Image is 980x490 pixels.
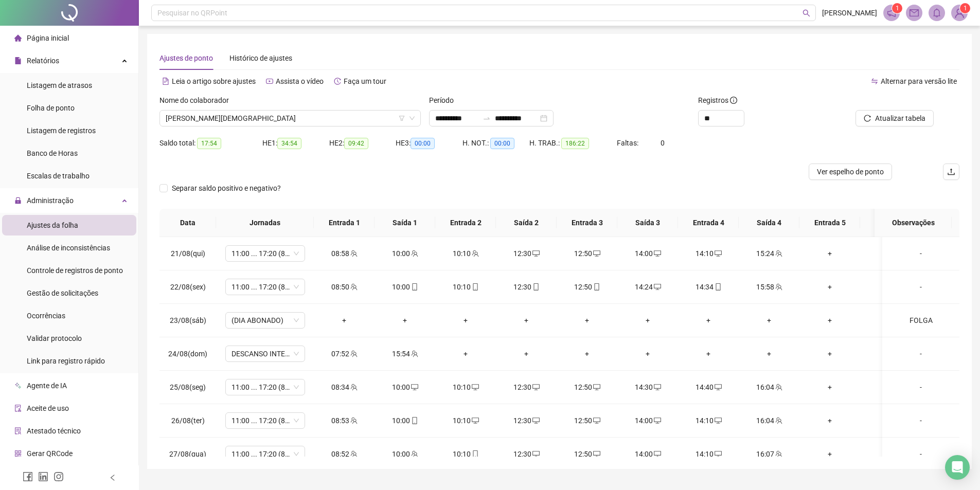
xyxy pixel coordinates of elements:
[809,164,892,180] button: Ver espelho de ponto
[868,415,913,426] div: +
[875,113,925,124] span: Atualizar tabela
[266,78,273,85] span: youtube
[170,316,206,324] span: 23/08(sáb)
[617,209,678,237] th: Saída 3
[799,209,860,237] th: Entrada 5
[774,417,782,424] span: team
[27,404,69,412] span: Aceite de uso
[329,137,396,149] div: HE 2:
[375,209,435,237] th: Saída 1
[471,450,479,458] span: mobile
[410,250,418,257] span: team
[27,149,78,157] span: Banco de Horas
[27,289,98,297] span: Gestão de solicitações
[23,471,33,482] span: facebook
[856,110,934,126] button: Atualizar tabela
[565,315,609,326] div: +
[27,449,73,458] span: Gerar QRCode
[531,283,540,291] span: mobile
[868,248,913,259] div: +
[808,281,852,293] div: +
[686,348,730,359] div: +
[890,281,951,293] div: -
[409,115,415,121] span: down
[747,415,791,426] div: 16:04
[443,348,488,359] div: +
[871,78,878,85] span: swap
[747,248,791,259] div: 15:24
[875,209,952,237] th: Observações
[411,138,435,149] span: 00:00
[344,138,368,149] span: 09:42
[14,405,22,412] span: audit
[808,382,852,393] div: +
[808,348,852,359] div: +
[945,455,970,480] div: Open Intercom Messenger
[626,281,670,293] div: 14:24
[159,95,236,106] label: Nome do colaborador
[27,57,59,65] span: Relatórios
[890,248,951,259] div: -
[54,471,64,482] span: instagram
[27,104,75,112] span: Folha de ponto
[504,382,548,393] div: 12:30
[626,348,670,359] div: +
[504,315,548,326] div: +
[774,283,782,291] span: team
[747,281,791,293] div: 15:58
[276,77,324,85] span: Assista o vídeo
[471,283,479,291] span: mobile
[383,448,427,460] div: 10:00
[565,415,609,426] div: 12:50
[686,248,730,259] div: 14:10
[881,77,957,85] span: Alternar para versão lite
[410,384,418,391] span: desktop
[349,250,358,257] span: team
[892,3,902,13] sup: 1
[714,417,722,424] span: desktop
[890,448,951,460] div: -
[443,248,488,259] div: 10:10
[592,250,600,257] span: desktop
[561,138,589,149] span: 186:22
[27,266,123,275] span: Controle de registros de ponto
[322,348,366,359] div: 07:52
[714,384,722,391] span: desktop
[334,78,341,85] span: history
[883,217,943,228] span: Observações
[27,244,110,252] span: Análise de inconsistências
[231,279,299,295] span: 11:00 ... 17:20 (8 HORAS)
[471,250,479,257] span: team
[653,283,661,291] span: desktop
[698,95,737,106] span: Registros
[747,315,791,326] div: +
[231,246,299,261] span: 11:00 ... 17:20 (8 HORAS)
[890,415,951,426] div: -
[27,172,90,180] span: Escalas de trabalho
[686,415,730,426] div: 14:10
[653,384,661,391] span: desktop
[159,137,262,149] div: Saldo total:
[592,283,600,291] span: mobile
[808,448,852,460] div: +
[231,379,299,395] span: 11:00 ... 17:20 (8 HORAS)
[714,283,722,291] span: mobile
[529,137,617,149] div: H. TRAB.:
[231,413,299,428] span: 11:00 ... 17:20 (8 HORAS)
[27,34,69,42] span: Página inicial
[617,139,640,147] span: Faltas:
[653,417,661,424] span: desktop
[868,382,913,393] div: +
[231,313,299,328] span: (DIA ABONADO)
[910,8,919,17] span: mail
[964,5,967,12] span: 1
[322,315,366,326] div: +
[531,450,540,458] span: desktop
[960,3,970,13] sup: Atualize o seu contato no menu Meus Dados
[868,348,913,359] div: +
[868,281,913,293] div: +
[396,137,462,149] div: HE 3:
[890,315,951,326] div: FOLGA
[626,382,670,393] div: 14:30
[349,450,358,458] span: team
